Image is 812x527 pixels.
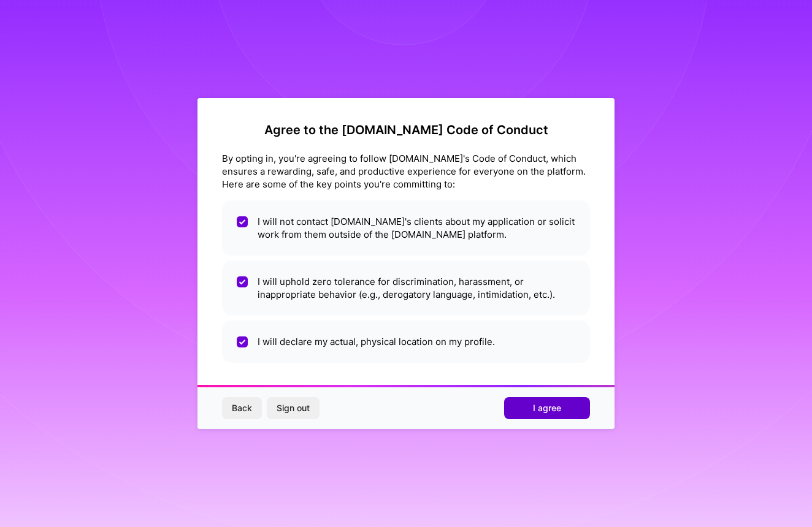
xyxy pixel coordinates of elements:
[267,397,320,419] button: Sign out
[222,397,262,419] button: Back
[222,152,590,191] div: By opting in, you're agreeing to follow [DOMAIN_NAME]'s Code of Conduct, which ensures a rewardin...
[222,123,590,137] h2: Agree to the [DOMAIN_NAME] Code of Conduct
[222,260,590,316] li: I will uphold zero tolerance for discrimination, harassment, or inappropriate behavior (e.g., der...
[504,397,590,419] button: I agree
[222,200,590,256] li: I will not contact [DOMAIN_NAME]'s clients about my application or solicit work from them outside...
[277,402,310,414] span: Sign out
[222,320,590,363] li: I will declare my actual, physical location on my profile.
[232,402,252,414] span: Back
[533,402,561,414] span: I agree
